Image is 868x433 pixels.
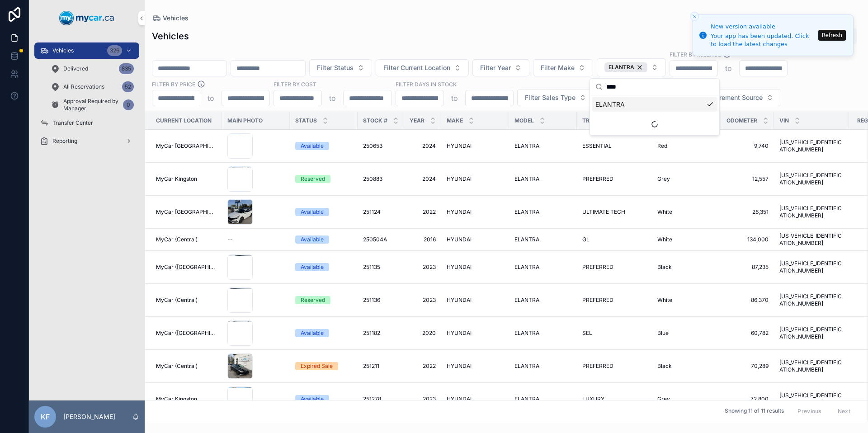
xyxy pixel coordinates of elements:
button: Unselect 2 [604,62,647,72]
span: MyCar Kingston [156,175,197,183]
button: Close toast [690,12,699,21]
div: 52 [122,81,134,92]
span: ELANTRA [514,175,539,183]
a: 250504A [363,236,399,243]
a: Reserved [295,296,352,304]
span: HYUNDAI [447,395,472,403]
a: Available [295,395,352,403]
a: MyCar [GEOGRAPHIC_DATA] [156,142,217,150]
a: [US_VEHICLE_IDENTIFICATION_NUMBER] [779,293,844,307]
a: ESSENTIAL [582,142,646,150]
span: MyCar (Central) [156,297,198,304]
span: PREFERRED [582,175,613,183]
a: White [657,236,716,243]
a: [US_VEHICLE_IDENTIFICATION_NUMBER] [779,172,844,186]
span: VIN [779,117,789,124]
span: Make [447,117,463,124]
a: Available [295,263,352,271]
span: 250653 [363,142,382,150]
a: ELANTRA [514,264,571,271]
span: HYUNDAI [447,329,472,337]
a: MyCar Kingston [156,395,217,403]
a: [US_VEHICLE_IDENTIFICATION_NUMBER] [779,359,844,373]
a: HYUNDAI [447,236,504,243]
span: Reporting [52,137,77,145]
span: SEL [582,329,592,337]
span: 2023 [410,297,436,304]
a: MyCar [GEOGRAPHIC_DATA] [156,208,217,216]
span: 251136 [363,297,380,304]
span: Vehicles [163,14,189,23]
a: HYUNDAI [447,395,504,403]
span: Current Location [156,117,212,124]
img: App logo [59,11,114,25]
a: 2023 [410,264,436,271]
a: Reserved [295,175,352,183]
span: PREFERRED [582,264,613,271]
a: 2022 [410,208,436,216]
a: Blue [657,329,716,337]
a: HYUNDAI [447,329,504,337]
a: 134,000 [726,236,769,243]
a: HYUNDAI [447,175,504,183]
button: Select Button [309,59,372,76]
button: Select Button [472,59,529,76]
a: MyCar Kingston [156,175,217,183]
a: [US_VEHICLE_IDENTIFICATION_NUMBER] [779,232,844,247]
a: [US_VEHICLE_IDENTIFICATION_NUMBER] [779,205,844,219]
p: [PERSON_NAME] [63,412,115,421]
div: Available [301,235,324,244]
button: Select Button [597,58,666,76]
div: Expired Sale [301,362,333,370]
span: 251211 [363,362,379,370]
a: Reporting [34,133,139,149]
span: ELANTRA [514,297,539,304]
span: Model [514,117,534,124]
a: HYUNDAI [447,208,504,216]
span: ELANTRA [514,264,539,271]
span: Odometer [726,117,757,124]
a: 70,289 [726,362,769,370]
a: LUXURY [582,395,646,403]
span: PREFERRED [582,362,613,370]
span: ELANTRA [514,236,539,243]
a: 72,800 [726,395,769,403]
span: MyCar ([GEOGRAPHIC_DATA]) [156,264,217,271]
span: 87,235 [726,264,769,271]
label: FILTER BY COST [274,80,316,88]
a: 86,370 [726,297,769,304]
a: [US_VEHICLE_IDENTIFICATION_NUMBER] [779,139,844,153]
span: ELANTRA [514,142,539,150]
p: to [208,93,214,104]
span: MyCar ([GEOGRAPHIC_DATA]) [156,329,217,337]
span: Black [657,362,672,370]
span: White [657,236,672,243]
span: Filter Make [541,63,575,72]
label: Filter Days In Stock [396,80,457,88]
a: SEL [582,329,646,337]
span: MyCar (Central) [156,362,198,370]
a: HYUNDAI [447,264,504,271]
div: New version available [711,22,816,31]
label: FILTER BY PRICE [152,80,195,88]
span: 251135 [363,264,380,271]
p: to [329,93,336,104]
span: -- [227,236,233,243]
span: MyCar (Central) [156,236,198,243]
span: Filter Current Location [383,63,450,72]
span: Approval Required by Manager [63,98,119,112]
span: 2016 [410,236,436,243]
a: 251278 [363,395,399,403]
span: Black [657,264,672,271]
a: ELANTRA [514,142,571,150]
a: Transfer Center [34,115,139,131]
a: 26,351 [726,208,769,216]
span: Filter Sales Type [525,93,576,102]
span: HYUNDAI [447,264,472,271]
p: to [725,63,732,74]
span: HYUNDAI [447,142,472,150]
